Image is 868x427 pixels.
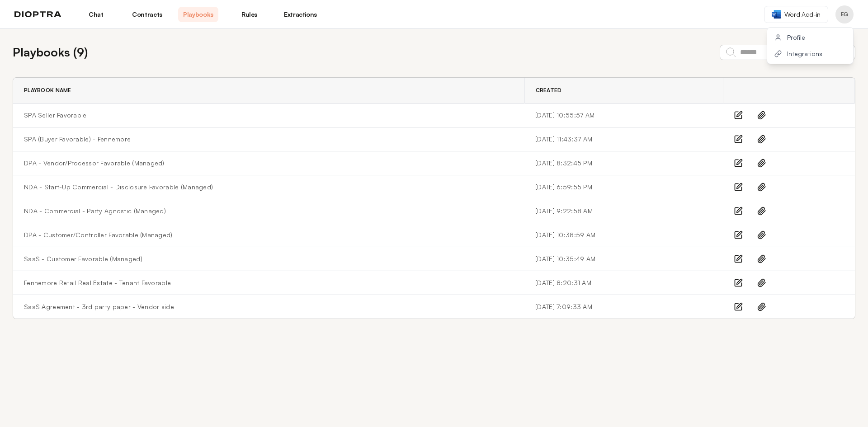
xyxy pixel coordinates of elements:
[772,10,781,19] img: word
[14,11,61,18] img: logo
[524,247,723,271] td: [DATE] 10:35:49 AM
[767,46,853,62] button: Integrations
[24,159,165,168] a: DPA - Vendor/Processor Favorable (Managed)
[24,111,87,120] a: SPA Seller Favorable
[524,271,723,295] td: [DATE] 8:20:31 AM
[76,7,116,22] a: Chat
[835,5,854,23] button: Profile menu
[767,29,853,46] button: Profile
[536,87,562,94] span: Created
[24,230,173,239] a: DPA - Customer/Controller Favorable (Managed)
[524,103,723,127] td: [DATE] 10:55:57 AM
[280,7,321,22] a: Extractions
[24,87,71,94] span: Playbook Name
[178,7,218,22] a: Playbooks
[229,7,269,22] a: Rules
[24,254,142,263] a: SaaS - Customer Favorable (Managed)
[524,127,723,151] td: [DATE] 11:43:37 AM
[784,10,821,19] span: Word Add-in
[13,43,88,61] h2: Playbooks ( 9 )
[24,183,213,192] a: NDA - Start-Up Commercial - Disclosure Favorable (Managed)
[524,199,723,223] td: [DATE] 9:22:58 AM
[524,175,723,199] td: [DATE] 6:59:55 PM
[127,7,167,22] a: Contracts
[764,6,828,23] a: Word Add-in
[24,206,166,216] a: NDA - Commercial - Party Agnostic (Managed)
[524,295,723,319] td: [DATE] 7:09:33 AM
[524,151,723,175] td: [DATE] 8:32:45 PM
[524,223,723,247] td: [DATE] 10:38:59 AM
[24,278,171,287] a: Fennemore Retail Real Estate - Tenant Favorable
[24,135,131,144] a: SPA (Buyer Favorable) - Fennemore
[24,302,174,311] a: SaaS Agreement - 3rd party paper - Vendor side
